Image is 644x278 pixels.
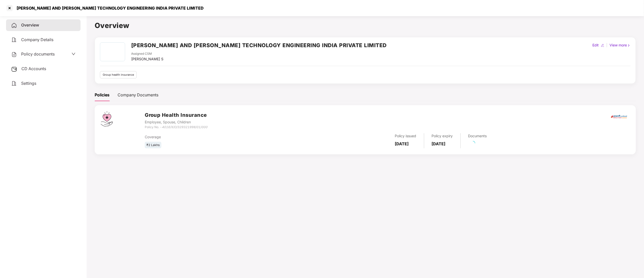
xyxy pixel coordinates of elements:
div: ₹2 Lakhs [145,142,161,149]
div: Edit [592,42,600,48]
b: [DATE] [432,141,446,146]
img: svg+xml;base64,PHN2ZyB4bWxucz0iaHR0cDovL3d3dy53My5vcmcvMjAwMC9zdmciIHdpZHRoPSI0Ny43MTQiIGhlaWdodD... [101,111,113,127]
span: down [71,52,76,56]
div: Group health insurance [100,71,137,78]
img: svg+xml;base64,PHN2ZyB3aWR0aD0iMjUiIGhlaWdodD0iMjQiIHZpZXdCb3g9IjAgMCAyNSAyNCIgZmlsbD0ibm9uZSIgeG... [11,66,17,72]
span: Company Details [21,37,53,42]
div: Company Documents [118,92,158,98]
img: svg+xml;base64,PHN2ZyB4bWxucz0iaHR0cDovL3d3dy53My5vcmcvMjAwMC9zdmciIHdpZHRoPSIyNCIgaGVpZ2h0PSIyNC... [11,51,17,58]
h1: Overview [95,20,636,31]
div: Policy expiry [432,133,453,139]
span: CD Accounts [21,66,46,71]
div: [PERSON_NAME] AND [PERSON_NAME] TECHNOLOGY ENGINEERING INDIA PRIVATE LIMITED [14,6,204,11]
div: Documents [468,133,487,139]
div: View more [609,42,632,48]
h3: Group Health Insurance [145,111,207,119]
span: Policy documents [21,51,55,57]
div: | [605,42,609,48]
span: Overview [21,22,39,27]
div: [PERSON_NAME] S [131,56,163,62]
img: svg+xml;base64,PHN2ZyB4bWxucz0iaHR0cDovL3d3dy53My5vcmcvMjAwMC9zdmciIHdpZHRoPSIyNCIgaGVpZ2h0PSIyNC... [11,22,17,29]
img: editIcon [601,44,604,47]
b: [DATE] [395,141,409,146]
div: Policy No. - [145,125,207,130]
div: Policies [95,92,110,98]
i: 4016/X/O/329321998/01/000 [162,125,207,129]
div: Employee, Spouse, Children [145,119,207,125]
span: loading [471,141,476,146]
h2: [PERSON_NAME] AND [PERSON_NAME] TECHNOLOGY ENGINEERING INDIA PRIVATE LIMITED [131,41,387,49]
img: svg+xml;base64,PHN2ZyB4bWxucz0iaHR0cDovL3d3dy53My5vcmcvMjAwMC9zdmciIHdpZHRoPSIyNCIgaGVpZ2h0PSIyNC... [11,37,17,43]
div: Coverage [145,134,306,140]
div: Policy issued [395,133,416,139]
img: icici.png [610,114,628,120]
img: svg+xml;base64,PHN2ZyB4bWxucz0iaHR0cDovL3d3dy53My5vcmcvMjAwMC9zdmciIHdpZHRoPSIyNCIgaGVpZ2h0PSIyNC... [11,80,17,87]
div: Assigned CSM [131,51,163,56]
span: Settings [21,81,36,86]
img: rightIcon [627,44,631,47]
